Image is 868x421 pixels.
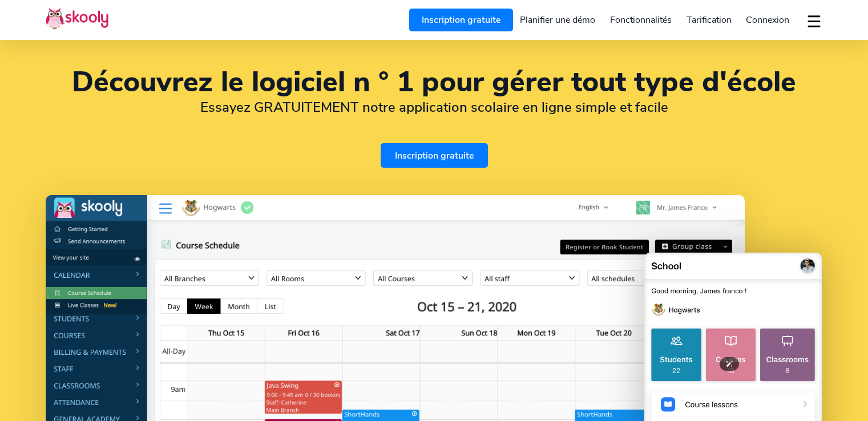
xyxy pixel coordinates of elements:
a: Fonctionnalités [603,11,679,29]
a: Inscription gratuite [409,9,513,31]
span: Connexion [746,14,789,26]
img: Skooly [46,7,108,30]
span: Tarification [687,14,732,26]
a: Tarification [679,11,739,29]
a: Connexion [738,11,797,29]
button: dropdown menu [806,8,822,34]
h1: Découvrez le logiciel n ° 1 pour gérer tout type d'école [46,68,822,96]
a: Inscription gratuite [381,143,488,168]
h2: Essayez GRATUITEMENT notre application scolaire en ligne simple et facile [46,99,822,116]
a: Planifier une démo [513,11,603,29]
